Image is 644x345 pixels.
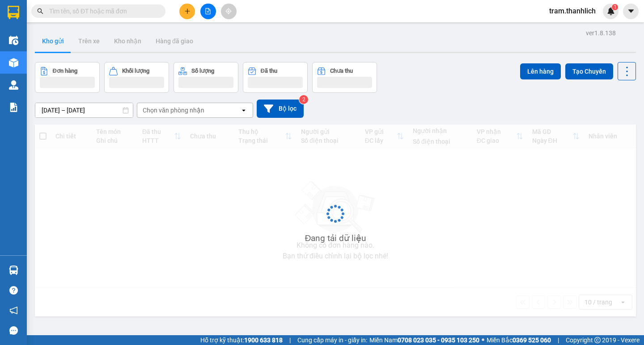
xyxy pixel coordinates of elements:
[148,30,200,52] button: Hàng đã giao
[312,62,377,93] button: Chưa thu
[104,62,169,93] button: Khối lượng
[243,62,308,93] button: Đã thu
[9,36,18,45] img: warehouse-icon
[330,68,353,74] div: Chưa thu
[261,68,277,74] div: Đã thu
[107,30,148,52] button: Kho nhận
[542,5,603,17] span: tram.thanhlich
[35,30,71,52] button: Kho gửi
[9,306,18,315] span: notification
[143,106,204,115] div: Chọn văn phòng nhận
[613,4,616,10] span: 1
[607,7,615,15] img: icon-new-feature
[179,4,195,19] button: plus
[174,62,238,93] button: Số lượng
[37,8,43,14] span: search
[8,6,19,19] img: logo-vxr
[9,326,18,335] span: message
[9,266,18,275] img: warehouse-icon
[221,4,237,19] button: aim
[184,8,191,14] span: plus
[9,286,18,295] span: question-circle
[35,62,100,93] button: Đơn hàng
[200,4,216,19] button: file-add
[9,80,18,90] img: warehouse-icon
[289,335,291,345] span: |
[513,337,551,344] strong: 0369 525 060
[225,8,232,14] span: aim
[9,103,18,112] img: solution-icon
[122,68,149,74] div: Khối lượng
[627,7,635,15] span: caret-down
[520,63,561,79] button: Lên hàng
[35,103,133,117] input: Select a date range.
[244,337,283,344] strong: 1900 633 818
[299,95,308,104] sup: 2
[487,335,551,345] span: Miền Bắc
[205,8,211,14] span: file-add
[71,30,107,52] button: Trên xe
[482,338,484,342] span: ⚪️
[398,337,479,344] strong: 0708 023 035 - 0935 103 250
[53,68,77,74] div: Đơn hàng
[586,28,616,38] div: ver 1.8.138
[558,335,559,345] span: |
[9,58,18,67] img: warehouse-icon
[369,335,479,345] span: Miền Nam
[305,232,366,245] div: Đang tải dữ liệu
[297,335,367,345] span: Cung cấp máy in - giấy in:
[257,100,304,118] button: Bộ lọc
[594,337,601,343] span: copyright
[565,63,613,79] button: Tạo Chuyến
[240,107,247,114] svg: open
[623,4,639,19] button: caret-down
[612,4,618,10] sup: 1
[200,335,283,345] span: Hỗ trợ kỹ thuật:
[191,68,214,74] div: Số lượng
[49,6,155,16] input: Tìm tên, số ĐT hoặc mã đơn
